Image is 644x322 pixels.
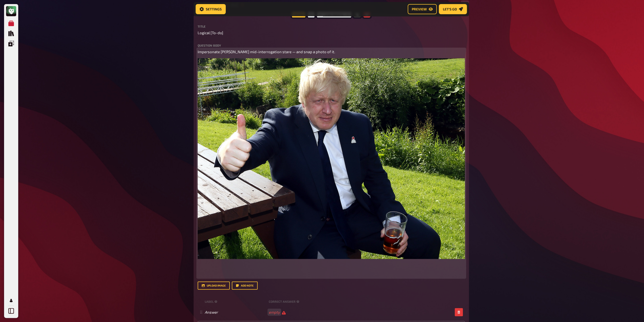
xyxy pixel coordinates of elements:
img: The rest of the world seems to have realised that Boris Johnson is a joke – isn't it about time w... [198,58,465,259]
span: Let's go [443,7,457,11]
small: label [205,299,267,304]
span: Logical [To-do] [198,30,223,36]
button: Preview [408,4,437,14]
a: Profile [6,295,16,306]
button: upload image [198,281,230,290]
a: Overlays [6,39,16,49]
span: Settings [206,7,222,11]
a: Quiz Library [6,28,16,39]
label: Question body [198,44,465,47]
div: Logical [To-do] [204,2,457,8]
button: Add note [232,281,258,290]
a: My Quizzes [6,18,16,28]
span: Preview [412,7,427,11]
i: Answer [205,310,218,314]
span: Impersonate [PERSON_NAME] mid-interrogation stare — and snap a photo of it. [198,49,335,54]
button: Let's go [439,4,467,14]
i: empty [269,310,280,314]
label: Title [198,25,465,28]
button: Settings [196,4,226,14]
small: correct answer [269,299,300,304]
